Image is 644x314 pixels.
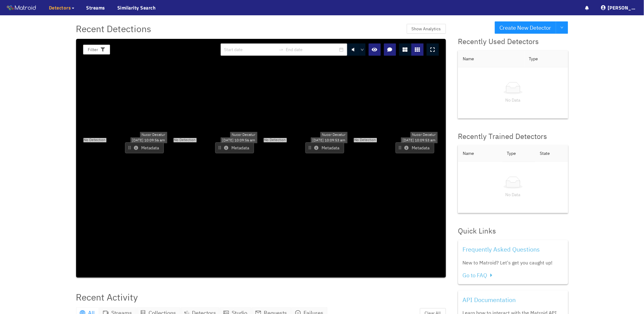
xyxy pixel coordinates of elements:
[361,48,364,52] span: down
[458,131,568,142] div: Recently Trained Detectors
[76,290,138,304] div: Recent Activity
[279,47,284,52] span: to
[131,137,167,143] div: [DATE] 10:09:56 am
[311,137,348,143] div: [DATE] 10:09:53 am
[320,132,348,138] div: Nucor Decatur
[140,132,167,138] div: Nucor Decatur
[458,145,502,162] th: Name
[286,46,338,53] input: End date
[215,142,254,153] button: Metadata
[502,145,535,162] th: Type
[463,295,564,305] div: API Documentation
[125,142,164,153] button: Metadata
[458,36,568,47] div: Recently Used Detectors
[354,138,377,142] span: No Detection
[76,21,152,36] span: Recent Detections
[535,145,568,162] th: State
[407,24,446,34] button: Show Analytics
[83,138,106,142] span: No Detection
[279,47,284,52] span: swap-right
[463,259,564,267] div: New to Matroid? Let's get you caught up!
[401,137,438,143] div: [DATE] 10:09:53 am
[49,4,71,11] span: Detectors
[174,138,197,142] span: No Detection
[561,26,564,30] span: down
[221,137,257,143] div: [DATE] 10:09:56 am
[86,4,105,11] a: Streams
[396,142,434,153] button: Metadata
[458,225,568,237] div: Quick Links
[264,138,287,142] span: No Detection
[463,271,564,280] div: Go to FAQ
[410,132,438,138] div: Nucor Decatur
[463,97,563,103] p: No Data
[500,23,551,32] span: Create New Detector
[463,191,563,198] p: No Data
[305,142,344,153] button: Metadata
[83,45,110,54] button: Filter
[230,132,257,138] div: Nucor Decatur
[88,46,98,53] span: Filter
[495,21,556,34] button: Create New Detector
[6,3,37,13] img: Matroid logo
[458,50,524,67] th: Name
[117,4,156,11] a: Similarity Search
[556,21,568,34] button: down
[463,245,564,254] div: Frequently Asked Questions
[524,50,568,67] th: Type
[224,46,276,53] input: Start date
[412,25,441,32] span: Show Analytics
